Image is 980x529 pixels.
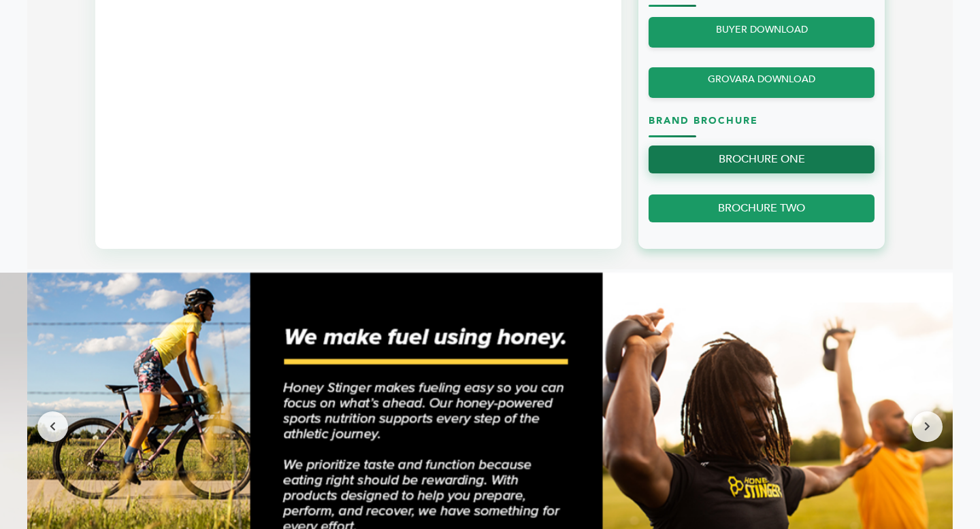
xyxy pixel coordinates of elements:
a: BROCHURE TWO [649,194,875,222]
h3: Brand Brochure [649,114,875,138]
a: BROCHURE ONE [649,146,875,173]
a: GROVARA DOWNLOAD [649,67,875,98]
a: BUYER DOWNLOAD [649,17,875,48]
